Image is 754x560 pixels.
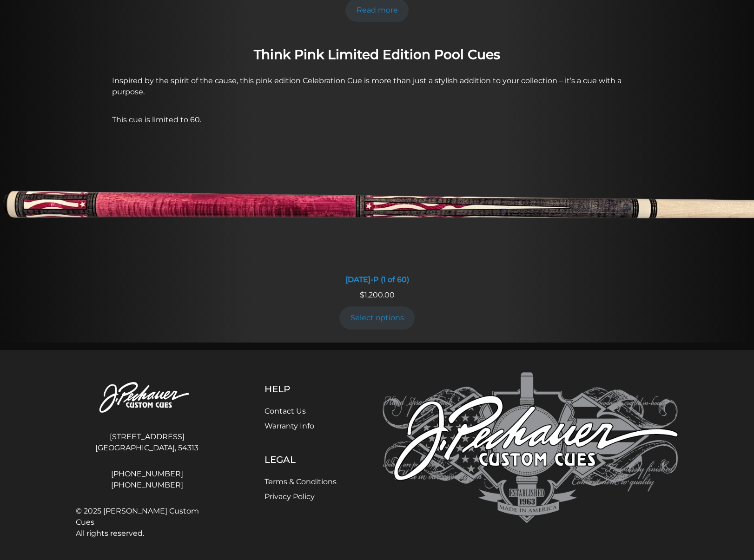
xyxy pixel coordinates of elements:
[112,114,642,125] p: This cue is limited to 60.
[265,492,315,501] a: Privacy Policy
[76,480,218,491] a: [PHONE_NUMBER]
[76,506,218,539] span: © 2025 [PERSON_NAME] Custom Cues All rights reserved.
[265,422,314,430] a: Warranty Info
[254,46,500,62] strong: Think Pink Limited Edition Pool Cues
[76,372,218,424] img: Pechauer Custom Cues
[76,428,218,457] address: [STREET_ADDRESS] [GEOGRAPHIC_DATA], 54313
[265,477,337,486] a: Terms & Conditions
[265,407,306,415] a: Contact Us
[265,454,337,465] h5: Legal
[339,306,415,329] a: Add to cart: “DEC6-P (1 of 60)”
[360,290,364,299] span: $
[76,468,218,480] a: [PHONE_NUMBER]
[265,383,337,395] h5: Help
[360,290,395,299] span: 1,200.00
[383,372,678,523] img: Pechauer Custom Cues
[112,75,642,98] p: Inspired by the spirit of the cause, this pink edition Celebration Cue is more than just a stylis...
